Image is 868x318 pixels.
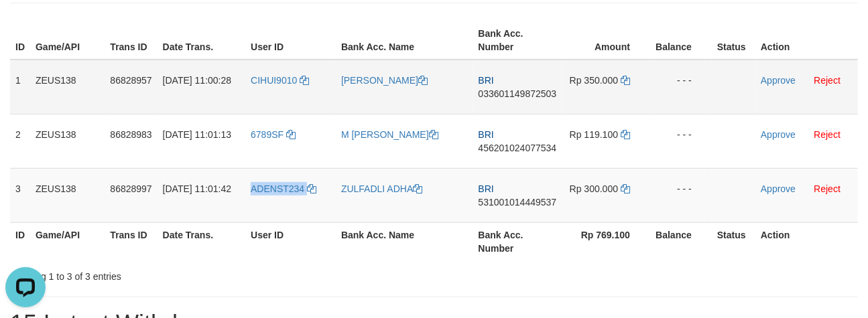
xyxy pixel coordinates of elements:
th: User ID [245,21,336,60]
th: ID [10,21,30,60]
th: Trans ID [105,21,157,60]
span: BRI [479,129,494,140]
th: Status [712,21,755,60]
th: Game/API [30,222,105,260]
td: - - - [650,168,712,222]
span: [DATE] 11:01:42 [163,183,231,194]
span: 86828997 [110,183,151,194]
a: Reject [814,129,841,140]
th: Date Trans. [158,222,245,260]
span: 86828983 [110,129,151,140]
td: 3 [10,168,30,222]
a: ZULFADLI ADHA [341,183,422,194]
span: ADENST234 [251,183,304,194]
td: ZEUS138 [30,114,105,168]
a: Approve [761,75,796,86]
th: Balance [650,21,712,60]
span: Rp 119.100 [570,129,618,140]
a: [PERSON_NAME] [341,75,428,86]
td: 1 [10,60,30,114]
a: Approve [761,183,796,194]
span: Rp 350.000 [570,75,618,86]
th: Bank Acc. Name [336,222,473,260]
span: [DATE] 11:00:28 [163,75,231,86]
th: Game/API [30,21,105,60]
th: Bank Acc. Number [473,222,562,260]
span: BRI [479,183,494,194]
a: 6789SF [251,129,296,140]
th: Amount [562,21,651,60]
span: Copy 033601149872503 to clipboard [479,88,557,99]
th: Action [755,21,858,60]
span: Copy 531001014449537 to clipboard [479,197,557,208]
a: Approve [761,129,796,140]
th: Trans ID [105,222,157,260]
a: Reject [814,183,841,194]
td: ZEUS138 [30,168,105,222]
span: [DATE] 11:01:13 [163,129,231,140]
td: - - - [650,114,712,168]
th: Balance [650,222,712,260]
a: M [PERSON_NAME] [341,129,438,140]
th: Rp 769.100 [562,222,651,260]
span: 6789SF [251,129,284,140]
td: 2 [10,114,30,168]
div: Showing 1 to 3 of 3 entries [10,264,352,283]
th: Status [712,222,755,260]
th: Bank Acc. Number [473,21,562,60]
span: CIHUI9010 [251,75,297,86]
th: User ID [245,222,336,260]
span: Copy 456201024077534 to clipboard [479,143,557,153]
th: Date Trans. [158,21,245,60]
td: ZEUS138 [30,60,105,114]
a: ADENST234 [251,183,316,194]
span: BRI [479,75,494,86]
th: ID [10,222,30,260]
a: CIHUI9010 [251,75,309,86]
a: Reject [814,75,841,86]
a: Copy 119100 to clipboard [621,129,630,140]
span: 86828957 [110,75,151,86]
th: Action [755,222,858,260]
a: Copy 350000 to clipboard [621,75,630,86]
a: Copy 300000 to clipboard [621,183,630,194]
button: Open LiveChat chat widget [5,5,46,46]
th: Bank Acc. Name [336,21,473,60]
td: - - - [650,60,712,114]
span: Rp 300.000 [570,183,618,194]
